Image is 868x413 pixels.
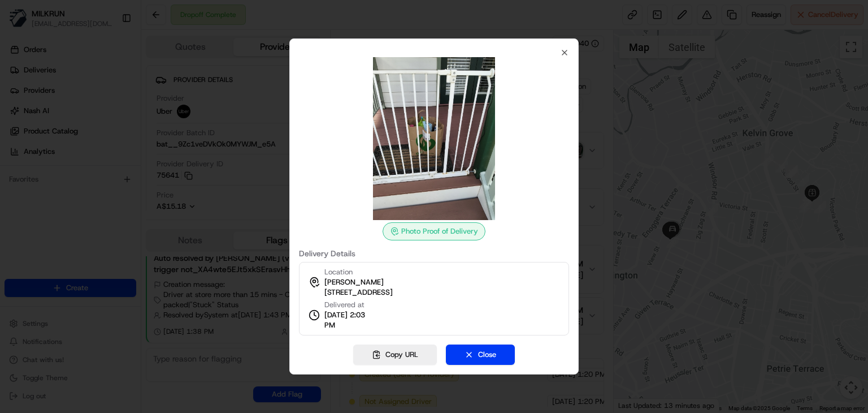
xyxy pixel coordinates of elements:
span: [PERSON_NAME] [324,277,384,287]
div: Photo Proof of Delivery [383,222,485,240]
span: Delivered at [324,300,376,310]
label: Delivery Details [299,249,569,257]
button: Copy URL [353,345,437,365]
span: [DATE] 2:03 PM [324,310,376,330]
span: [STREET_ADDRESS] [324,287,393,298]
button: Close [446,345,515,365]
img: photo_proof_of_delivery image [353,57,515,220]
span: Location [324,267,353,277]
